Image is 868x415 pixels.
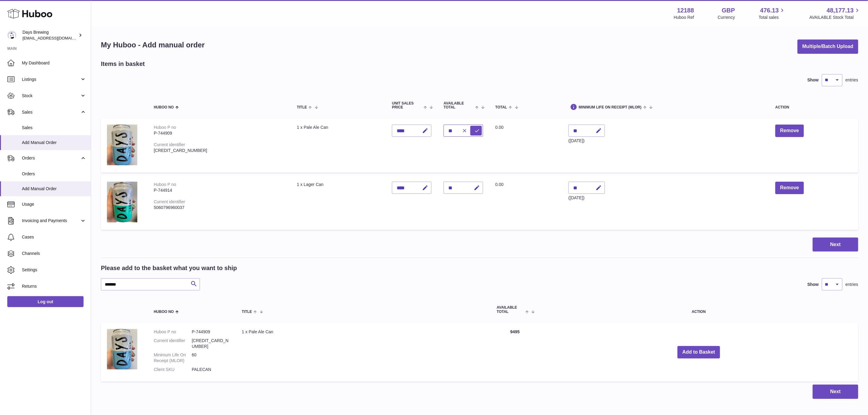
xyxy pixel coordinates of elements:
span: Minimum Life On Receipt (MLOR) [579,105,642,109]
span: Orders [22,171,86,177]
span: Title [242,310,252,314]
dt: Huboo P no [154,329,192,335]
h2: Items in basket [101,60,145,68]
button: Remove [775,125,804,137]
h2: Please add to the basket what you want to ship [101,264,237,272]
dd: [CREDIT_CARD_NUMBER] [192,338,230,349]
div: Huboo P no [154,125,176,130]
a: Log out [7,296,84,307]
div: Action [775,105,852,109]
a: 476.13 Total sales [759,6,786,20]
td: 1 x Pale Ale Can [236,323,491,382]
span: Huboo no [154,310,174,314]
span: Channels [22,251,86,256]
img: 1 x Lager Can [107,182,137,222]
div: P-744909 [154,130,285,136]
label: Show [808,282,819,287]
a: 48,177.13 AVAILABLE Stock Total [809,6,861,20]
div: P-744914 [154,187,285,193]
strong: GBP [722,6,735,15]
span: Usage [22,201,86,207]
td: 1 x Pale Ale Can [291,118,386,173]
div: Currency [718,15,735,20]
span: Sales [22,125,86,131]
button: Next [813,238,858,252]
span: Sales [22,109,80,115]
span: Returns [22,283,86,289]
img: 1 x Pale Ale Can [107,125,137,165]
div: ([DATE]) [568,195,605,201]
div: ([DATE]) [568,138,605,144]
span: Total [495,105,507,109]
span: Listings [22,77,80,82]
div: Current identifier [154,142,185,147]
span: Total sales [759,15,786,20]
button: Remove [775,182,804,194]
strong: 12188 [677,6,694,15]
span: 0.00 [495,182,503,187]
span: Invoicing and Payments [22,218,80,224]
span: Huboo no [154,105,174,109]
div: Huboo Ref [674,15,694,20]
dt: Current identifier [154,338,192,349]
dt: Minimum Life On Receipt (MLOR) [154,352,192,364]
span: AVAILABLE Total [444,101,474,109]
span: 48,177.13 [827,6,854,15]
span: 0.00 [495,125,503,130]
span: 476.13 [760,6,779,15]
span: Unit Sales Price [392,101,422,109]
h1: My Huboo - Add manual order [101,40,205,50]
button: Next [813,385,858,399]
dd: PALECAN [192,367,230,372]
button: Multiple/Batch Upload [798,39,858,54]
span: Add Manual Order [22,186,86,192]
div: 5060796960037 [154,205,285,211]
button: Add to Basket [678,346,720,358]
dd: P-744909 [192,329,230,335]
div: [CREDIT_CARD_NUMBER] [154,148,285,153]
span: Stock [22,93,80,99]
label: Show [808,77,819,83]
span: [EMAIL_ADDRESS][DOMAIN_NAME] [22,36,89,40]
span: My Dashboard [22,60,86,66]
td: 9495 [491,323,539,382]
td: 1 x Lager Can [291,176,386,230]
span: entries [846,77,858,83]
span: AVAILABLE Total [497,306,524,314]
div: Days Brewing [22,29,77,41]
img: internalAdmin-12188@internal.huboo.com [7,31,16,40]
span: Cases [22,234,86,240]
div: Huboo P no [154,182,176,187]
span: entries [846,282,858,287]
span: Orders [22,155,80,161]
span: Title [297,105,307,109]
img: 1 x Pale Ale Can [107,329,137,369]
div: Current identifier [154,199,185,204]
th: Action [539,300,858,320]
span: Add Manual Order [22,140,86,146]
dt: Client SKU [154,367,192,372]
span: Settings [22,267,86,273]
dd: 60 [192,352,230,364]
span: AVAILABLE Stock Total [809,15,861,20]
